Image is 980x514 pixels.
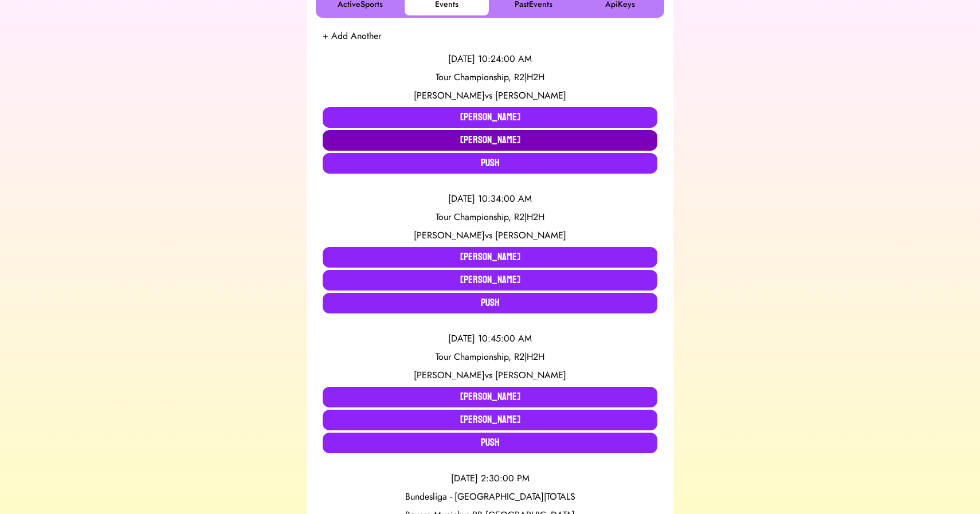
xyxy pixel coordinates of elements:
[323,387,657,407] button: [PERSON_NAME]
[323,130,657,151] button: [PERSON_NAME]
[495,229,566,242] span: [PERSON_NAME]
[495,368,566,382] span: [PERSON_NAME]
[323,247,657,268] button: [PERSON_NAME]
[414,229,485,242] span: [PERSON_NAME]
[414,89,485,102] span: [PERSON_NAME]
[323,210,657,224] div: Tour Championship, R2 | H2H
[323,350,657,364] div: Tour Championship, R2 | H2H
[323,270,657,291] button: [PERSON_NAME]
[323,153,657,174] button: Push
[323,368,657,382] div: vs
[495,89,566,102] span: [PERSON_NAME]
[323,472,657,485] div: [DATE] 2:30:00 PM
[323,332,657,346] div: [DATE] 10:45:00 AM
[323,89,657,103] div: vs
[323,229,657,242] div: vs
[323,410,657,430] button: [PERSON_NAME]
[414,368,485,382] span: [PERSON_NAME]
[323,70,657,84] div: Tour Championship, R2 | H2H
[323,433,657,453] button: Push
[323,192,657,206] div: [DATE] 10:34:00 AM
[323,490,657,504] div: Bundesliga - [GEOGRAPHIC_DATA] | TOTALS
[323,107,657,128] button: [PERSON_NAME]
[323,52,657,66] div: [DATE] 10:24:00 AM
[323,29,381,43] button: + Add Another
[323,293,657,313] button: Push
